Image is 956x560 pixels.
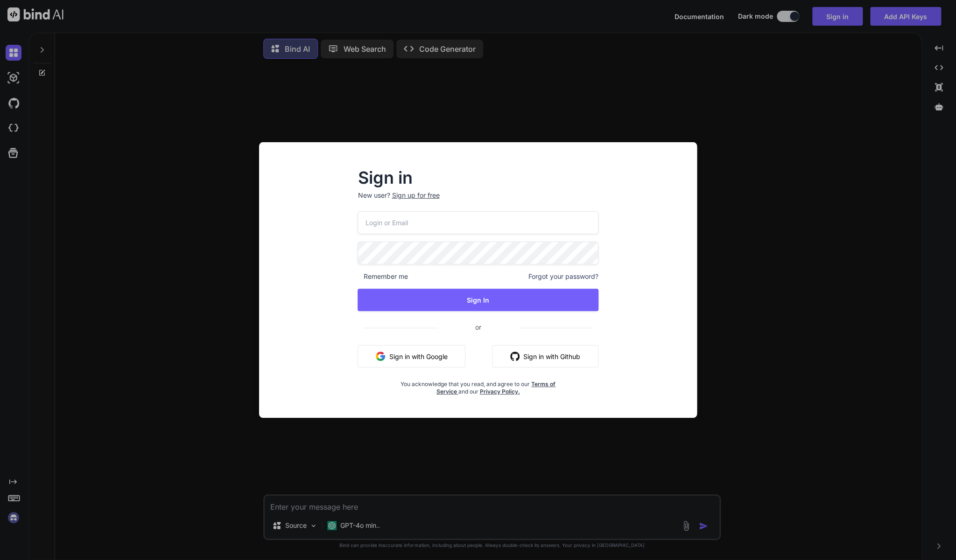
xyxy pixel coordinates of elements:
button: Sign in with Google [358,345,465,367]
span: Remember me [358,272,408,281]
div: Sign up for free [392,191,439,200]
img: google [376,352,385,361]
button: Sign In [358,289,598,311]
span: or [438,316,519,339]
img: github [510,352,520,361]
a: Terms of Service [436,380,556,395]
input: Login or Email [358,211,598,234]
a: Privacy Policy. [480,388,520,395]
span: Forgot your password? [528,272,598,281]
div: You acknowledge that you read, and agree to our and our [398,375,558,395]
h2: Sign in [358,170,598,185]
p: New user? [358,191,598,211]
button: Sign in with Github [492,345,598,367]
